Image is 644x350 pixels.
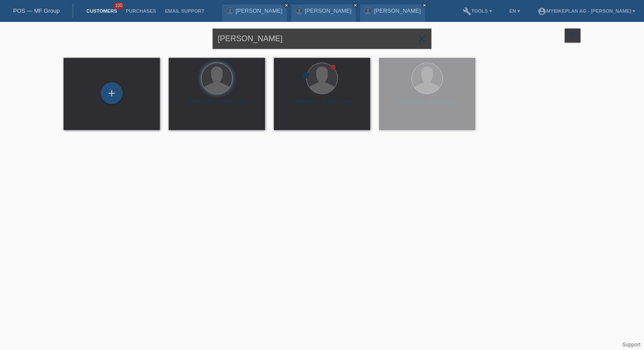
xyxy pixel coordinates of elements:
a: EN ▾ [505,8,524,14]
input: Search... [212,28,432,49]
a: Customers [82,8,121,14]
a: account_circleMybikeplan AG - [PERSON_NAME] ▾ [533,8,640,14]
i: error [302,71,310,79]
i: filter_list [568,30,577,40]
div: [PERSON_NAME] (56) [281,98,363,112]
i: account_circle [538,7,546,16]
i: close [422,3,427,7]
a: Support [622,342,640,348]
a: close [352,2,358,8]
a: [PERSON_NAME] [305,7,352,14]
i: build [463,7,471,16]
a: [PERSON_NAME] [374,7,421,14]
span: 100 [114,2,124,10]
div: [PERSON_NAME] (26) [176,98,258,112]
div: unconfirmed, pending [302,71,310,81]
a: [PERSON_NAME] [236,7,283,14]
div: Add customer [101,86,122,101]
div: [PERSON_NAME] (22) [386,98,468,112]
i: close [353,3,357,7]
a: close [421,2,428,8]
a: close [283,2,290,8]
a: POS — MF Group [13,7,60,14]
i: close [417,33,427,44]
a: buildTools ▾ [458,8,496,14]
i: close [284,3,289,7]
a: Email Support [160,8,209,14]
a: Purchases [121,8,160,14]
